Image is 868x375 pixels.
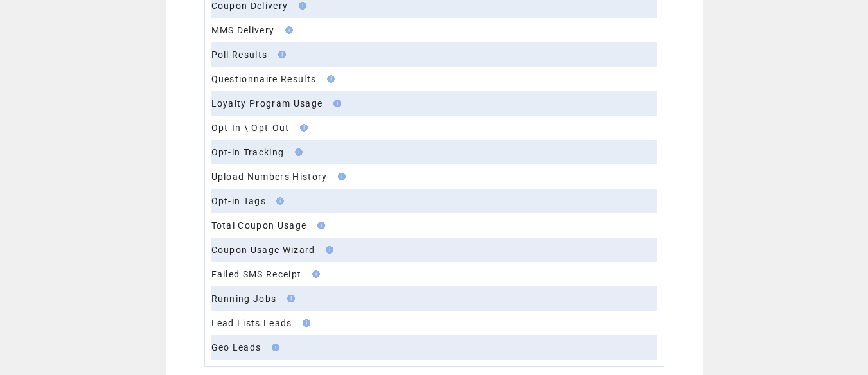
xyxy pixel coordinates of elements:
a: Questionnaire Results [211,74,317,84]
img: help.gif [291,148,303,156]
a: Lead Lists Leads [211,318,292,328]
img: help.gif [322,246,333,254]
a: Running Jobs [211,293,277,304]
img: help.gif [296,124,308,132]
a: Poll Results [211,49,268,60]
img: help.gif [274,51,286,58]
img: help.gif [295,2,306,10]
img: help.gif [323,75,335,83]
img: help.gif [281,26,293,34]
a: Total Coupon Usage [211,220,307,231]
img: help.gif [330,100,341,107]
a: Coupon Delivery [211,1,288,11]
img: help.gif [314,222,325,229]
a: Opt-in Tags [211,196,267,206]
img: help.gif [334,173,346,180]
img: help.gif [272,197,284,205]
a: Coupon Usage Wizard [211,245,315,255]
a: Opt-In \ Opt-Out [211,123,290,133]
img: help.gif [283,295,295,302]
img: help.gif [268,344,279,351]
img: help.gif [308,270,320,278]
a: Geo Leads [211,342,261,353]
a: MMS Delivery [211,25,275,35]
img: help.gif [299,319,310,327]
a: Opt-in Tracking [211,147,285,157]
a: Failed SMS Receipt [211,269,302,279]
a: Upload Numbers History [211,171,328,182]
a: Loyalty Program Usage [211,98,323,109]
